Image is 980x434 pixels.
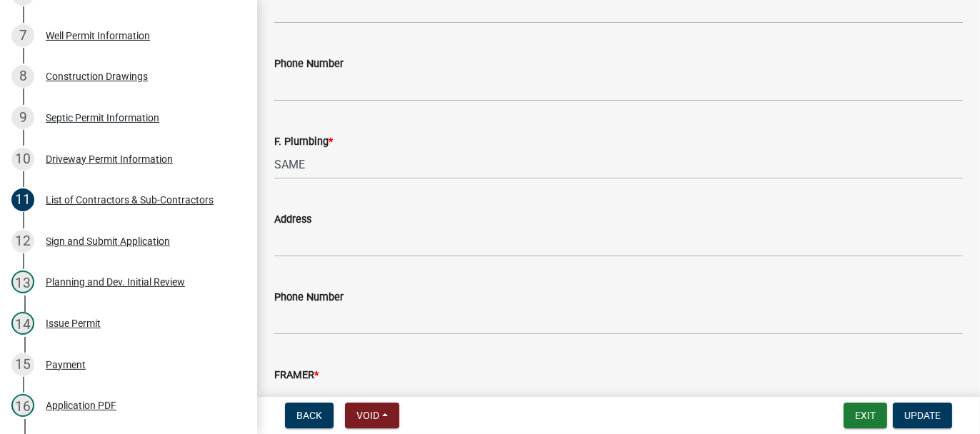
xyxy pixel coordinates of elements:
[46,400,116,410] div: Application PDF
[46,195,214,205] div: List of Contractors & Sub-Contractors
[46,113,159,123] div: Septic Permit Information
[274,137,333,147] label: F. Plumbing
[11,65,34,88] div: 8
[46,277,185,287] div: Planning and Dev. Initial Review
[274,293,344,303] label: Phone Number
[285,403,334,428] button: Back
[296,410,322,421] span: Back
[356,410,379,421] span: Void
[46,71,148,81] div: Construction Drawings
[11,24,34,47] div: 7
[11,230,34,253] div: 12
[46,236,170,246] div: Sign and Submit Application
[46,360,86,370] div: Payment
[345,403,399,428] button: Void
[46,154,173,164] div: Driveway Permit Information
[274,370,319,380] label: FRAMER
[904,410,941,421] span: Update
[11,148,34,171] div: 10
[46,318,101,328] div: Issue Permit
[274,59,344,69] label: Phone Number
[893,403,952,428] button: Update
[11,271,34,293] div: 13
[11,353,34,376] div: 15
[11,106,34,129] div: 9
[11,188,34,211] div: 11
[46,31,150,41] div: Well Permit Information
[11,394,34,417] div: 16
[11,312,34,335] div: 14
[844,403,887,428] button: Exit
[274,215,311,225] label: Address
